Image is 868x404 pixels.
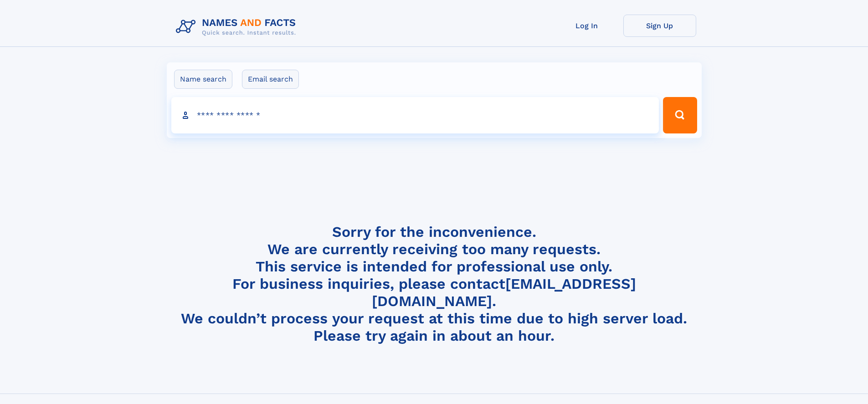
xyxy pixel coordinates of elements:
[172,223,696,345] h4: Sorry for the inconvenience. We are currently receiving too many requests. This service is intend...
[550,15,623,37] a: Log In
[171,97,659,133] input: search input
[663,97,697,133] button: Search Button
[372,275,636,310] a: [EMAIL_ADDRESS][DOMAIN_NAME]
[174,70,232,89] label: Name search
[172,15,303,39] img: Logo Names and Facts
[623,15,696,37] a: Sign Up
[242,70,299,89] label: Email search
